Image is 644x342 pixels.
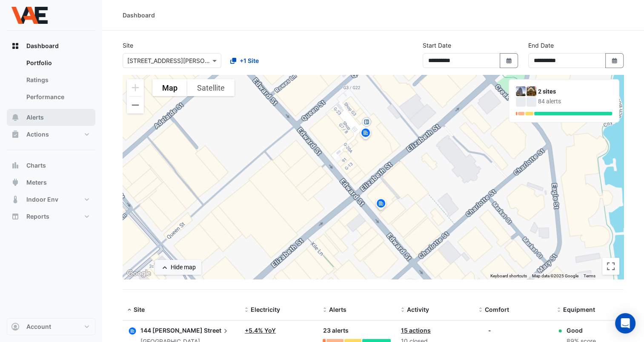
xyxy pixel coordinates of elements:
a: 15 actions [401,327,431,334]
a: +5.4% YoY [245,327,276,334]
div: 84 alerts [538,97,612,106]
span: Alerts [26,113,44,122]
fa-icon: Select Date [611,57,618,64]
app-icon: Actions [11,130,20,139]
span: Indoor Env [26,195,58,204]
button: Alerts [7,109,95,126]
span: Equipment [563,306,595,313]
label: End Date [528,41,554,50]
label: Start Date [423,41,451,50]
span: Meters [26,178,47,187]
span: Electricity [251,306,280,313]
span: +1 Site [240,56,259,65]
span: Site [134,306,145,313]
fa-icon: Select Date [505,57,513,64]
app-icon: Meters [11,178,20,187]
label: Site [123,41,133,50]
button: +1 Site [225,53,264,68]
button: Show satellite imagery [187,79,235,96]
span: Dashboard [26,42,59,50]
span: Alerts [329,306,346,313]
button: Dashboard [7,37,95,54]
button: Show street map [152,79,187,96]
div: Hide map [171,263,196,272]
a: Performance [20,88,95,105]
img: Google [125,268,153,279]
span: 144 [PERSON_NAME] [140,327,203,334]
app-icon: Dashboard [11,42,20,50]
img: site-pin.svg [359,127,372,142]
a: Terms (opens in new tab) [584,274,595,278]
button: Zoom out [127,97,144,114]
div: - [488,326,491,335]
a: Open this area in Google Maps (opens a new window) [125,268,153,279]
button: Actions [7,126,95,143]
span: Map data ©2025 Google [532,274,578,278]
app-icon: Reports [11,212,20,221]
div: Dashboard [7,54,95,109]
img: site-pin.svg [374,197,388,212]
a: Portfolio [20,54,95,71]
button: Zoom in [127,79,144,96]
img: Company Logo [10,7,49,24]
button: Account [7,318,95,335]
span: Activity [407,306,429,313]
button: Reports [7,208,95,225]
div: Dashboard [123,11,155,20]
div: Good [567,326,596,335]
button: Toggle fullscreen view [602,258,619,275]
button: Keyboard shortcuts [490,273,527,279]
span: Actions [26,130,49,139]
app-icon: Indoor Env [11,195,20,204]
img: MacArthur Central Shopping Centre [527,86,536,96]
button: Meters [7,174,95,191]
button: Hide map [155,260,201,275]
button: Indoor Env [7,191,95,208]
app-icon: Charts [11,161,20,170]
div: 23 alerts [323,326,390,336]
span: Street [204,326,230,335]
span: Reports [26,212,49,221]
span: Account [26,322,51,331]
app-icon: Alerts [11,113,20,122]
a: Ratings [20,71,95,88]
div: Open Intercom Messenger [615,313,635,333]
img: 144 Edward Street [516,86,526,96]
span: Charts [26,161,46,170]
span: Comfort [485,306,509,313]
div: 2 sites [538,87,612,96]
button: Charts [7,157,95,174]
